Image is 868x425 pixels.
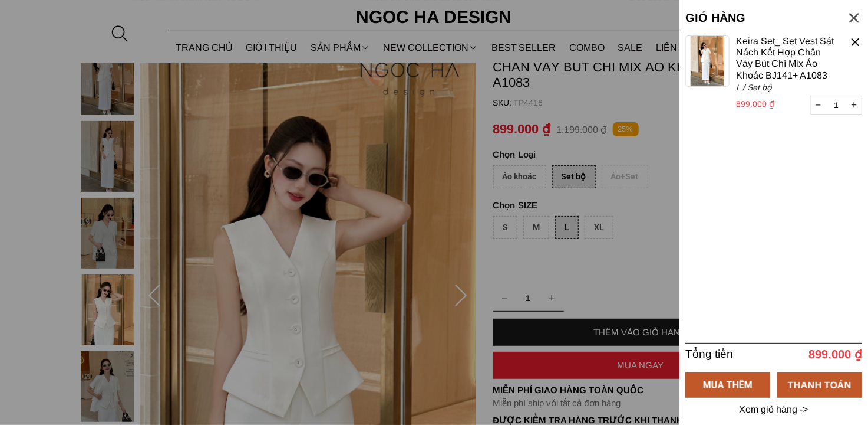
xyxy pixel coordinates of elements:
[685,348,770,361] h6: Tổng tiền
[791,347,862,361] p: 899.000 ₫
[685,378,770,393] div: MUA THÊM
[738,404,810,415] a: Xem giỏ hàng ->
[811,96,862,114] input: Quantity input
[736,97,833,110] p: 899.000 ₫
[685,35,730,87] img: jpeg.jpeg
[777,372,862,398] a: THANH TOÁN
[777,377,862,392] div: THANH TOÁN
[736,35,836,81] a: Keira Set_ Set Vest Sát Nách Kết Hợp Chân Váy Bút Chì Mix Áo Khoác BJ141+ A1083
[736,81,836,94] p: L / Set bộ
[685,11,821,25] h5: GIỎ HÀNG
